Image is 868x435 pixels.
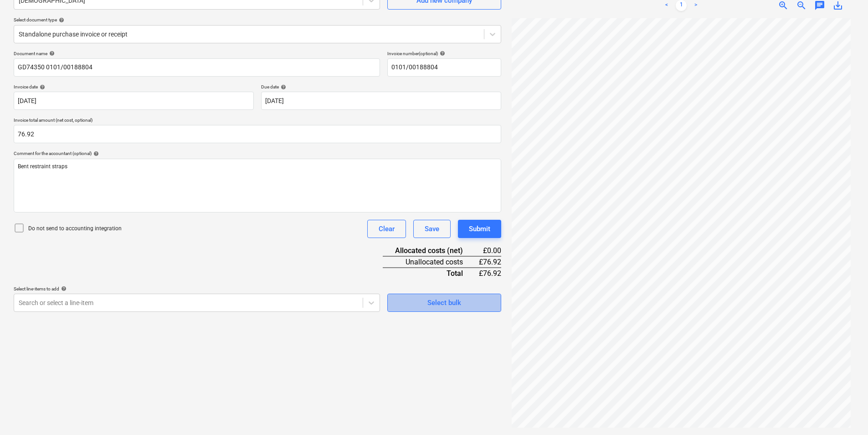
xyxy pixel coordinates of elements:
[478,268,501,279] div: £76.92
[379,223,395,235] div: Clear
[14,92,254,110] input: Invoice date not specified
[427,297,461,309] div: Select bulk
[383,268,478,279] div: Total
[57,17,64,23] span: help
[387,58,501,77] input: Invoice number
[47,51,55,56] span: help
[261,84,501,90] div: Due date
[413,220,451,238] button: Save
[478,256,501,268] div: £76.92
[458,220,501,238] button: Submit
[14,84,254,90] div: Invoice date
[14,58,380,77] input: Document name
[14,117,501,125] p: Invoice total amount (net cost, optional)
[383,256,478,268] div: Unallocated costs
[279,84,286,90] span: help
[59,286,67,291] span: help
[383,245,478,256] div: Allocated costs (net)
[18,163,67,170] span: Bent restraint straps
[387,294,501,312] button: Select bulk
[438,51,445,56] span: help
[822,391,868,435] iframe: Chat Widget
[14,125,501,143] input: Invoice total amount (net cost, optional)
[38,84,45,90] span: help
[387,51,501,57] div: Invoice number (optional)
[92,151,99,156] span: help
[14,51,380,57] div: Document name
[367,220,406,238] button: Clear
[14,286,380,292] div: Select line-items to add
[261,92,501,110] input: Due date not specified
[28,225,122,233] p: Do not send to accounting integration
[469,223,490,235] div: Submit
[14,17,501,23] div: Select document type
[14,150,501,156] div: Comment for the accountant (optional)
[478,245,501,256] div: £0.00
[425,223,439,235] div: Save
